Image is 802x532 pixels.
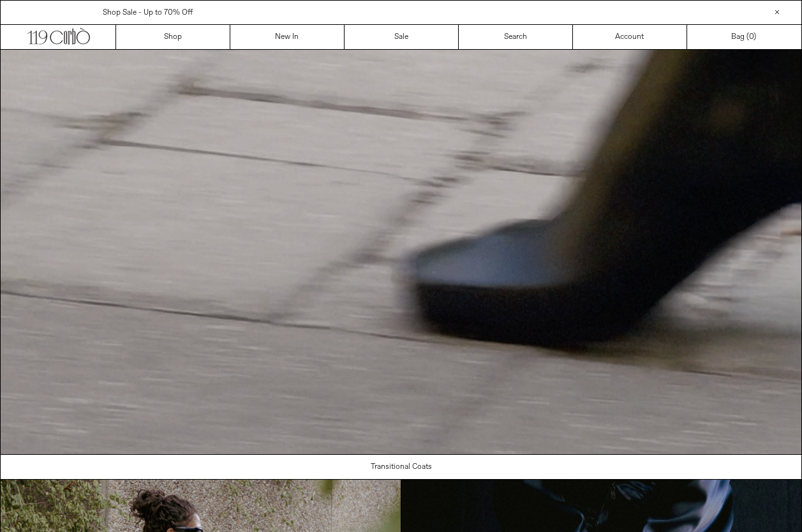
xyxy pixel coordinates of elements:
a: Search [459,25,573,49]
a: Shop Sale - Up to 70% Off [103,8,193,18]
a: Your browser does not support the video tag. [1,447,801,457]
a: New In [230,25,345,49]
a: Shop [116,25,230,49]
span: 0 [749,32,754,42]
video: Your browser does not support the video tag. [1,50,801,454]
span: ) [749,31,756,43]
a: Bag () [687,25,801,49]
a: Account [573,25,687,49]
a: Transitional Coats [1,455,802,479]
a: Sale [345,25,459,49]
